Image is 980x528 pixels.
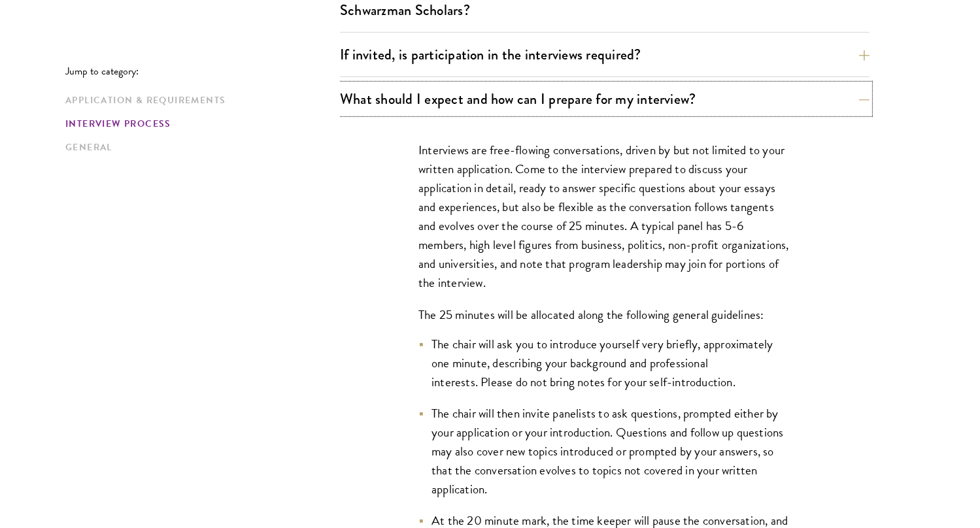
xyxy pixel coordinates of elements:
p: Interviews are free-flowing conversations, driven by but not limited to your written application.... [418,140,791,293]
a: Interview Process [65,117,332,131]
li: The chair will ask you to introduce yourself very briefly, approximately one minute, describing y... [418,335,791,391]
li: The chair will then invite panelists to ask questions, prompted either by your application or you... [418,404,791,499]
p: Jump to category: [65,65,340,77]
a: Application & Requirements [65,93,332,107]
button: What should I expect and how can I prepare for my interview? [340,84,870,114]
a: General [65,140,332,154]
p: The 25 minutes will be allocated along the following general guidelines: [418,305,791,324]
button: If invited, is participation in the interviews required? [340,40,870,69]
